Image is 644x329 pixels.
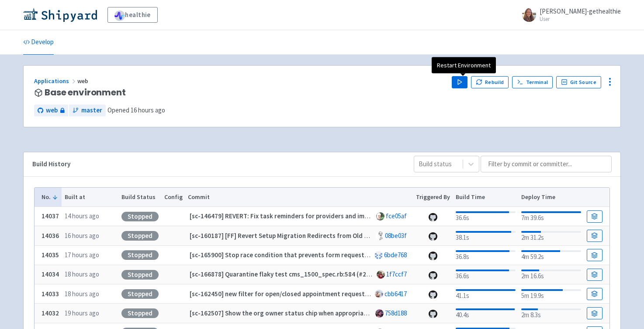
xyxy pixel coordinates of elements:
[518,188,584,207] th: Deploy Time
[517,8,621,22] a: [PERSON_NAME]-gethealthie User
[481,156,612,172] input: Filter by commit or committer...
[42,251,59,259] b: 14035
[384,251,407,259] a: 6bde768
[386,212,407,220] a: fce05af
[452,76,467,88] button: Play
[556,76,601,88] a: Git Source
[65,231,99,240] time: 16 hours ago
[65,309,99,317] time: 19 hours ago
[45,87,126,98] span: Base environment
[471,76,509,88] button: Rebuild
[386,270,407,278] a: 1f7ccf7
[512,76,553,88] a: Terminal
[46,105,58,115] span: web
[121,231,159,241] div: Stopped
[587,288,602,300] a: Build Details
[32,159,400,169] div: Build History
[121,250,159,260] div: Stopped
[587,249,602,261] a: Build Details
[121,289,159,299] div: Stopped
[384,290,407,298] a: cbb6417
[521,210,581,223] div: 7m 39.6s
[190,212,477,220] strong: [sc-146479] REVERT: Fix task reminders for providers and improve task reminder handling (#22212)
[34,105,68,116] a: web
[413,188,453,207] th: Triggered By
[540,7,621,15] span: [PERSON_NAME]-gethealthie
[521,229,581,243] div: 2m 31.2s
[42,212,59,220] b: 14037
[65,290,99,298] time: 18 hours ago
[587,269,602,281] a: Build Details
[190,309,491,317] strong: [sc-162507] Show the org owner status chip when appropriate on the org member profile page (#21986)
[107,7,158,23] a: healthie
[161,188,185,207] th: Config
[23,30,54,55] a: Develop
[521,287,581,301] div: 5m 19.9s
[456,307,516,320] div: 40.4s
[587,210,602,223] a: Build Details
[65,212,99,220] time: 14 hours ago
[456,287,516,301] div: 41.1s
[121,270,159,280] div: Stopped
[69,105,106,116] a: master
[190,270,382,278] strong: [sc-166878] Quarantine flaky test cms_1500_spec.rb:584 (#22204)
[131,106,165,114] time: 16 hours ago
[81,105,102,115] span: master
[587,307,602,319] a: Build Details
[65,251,99,259] time: 17 hours ago
[521,248,581,262] div: 4m 59.2s
[42,192,59,202] button: No.
[77,77,90,85] span: web
[456,210,516,223] div: 36.6s
[65,270,99,278] time: 18 hours ago
[456,248,516,262] div: 36.8s
[456,268,516,281] div: 36.6s
[185,188,413,207] th: Commit
[190,231,443,240] strong: [sc-160187] [FF] Revert Setup Migration Redirects from Old CMS1500s Routes (#22210)
[121,308,159,318] div: Stopped
[385,231,407,240] a: 08be03f
[521,307,581,320] div: 2m 8.3s
[456,229,516,243] div: 38.1s
[23,8,97,22] img: Shipyard logo
[107,106,165,114] span: Opened
[34,77,77,85] a: Applications
[385,309,407,317] a: 758d188
[190,290,395,298] strong: [sc-162450] new filter for open/closed appointment requests (#22032)
[42,231,59,240] b: 14036
[453,188,518,207] th: Build Time
[521,268,581,281] div: 2m 16.6s
[587,230,602,242] a: Build Details
[118,188,161,207] th: Build Status
[42,290,59,298] b: 14033
[540,16,621,22] small: User
[190,251,435,259] strong: [sc-165900] Stop race condition that prevents form requests from sending (#22117)
[62,188,118,207] th: Built at
[121,212,159,221] div: Stopped
[42,309,59,317] b: 14032
[42,270,59,278] b: 14034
